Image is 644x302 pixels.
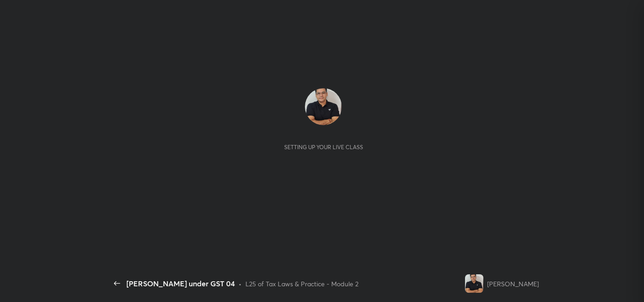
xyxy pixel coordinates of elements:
[126,278,235,289] div: [PERSON_NAME] under GST 04
[284,144,363,151] div: Setting up your live class
[465,274,483,293] img: b39993aebf164fab8485bba4b37b2762.jpg
[487,279,539,289] div: [PERSON_NAME]
[245,279,358,289] div: L25 of Tax Laws & Practice - Module 2
[305,88,342,125] img: b39993aebf164fab8485bba4b37b2762.jpg
[239,279,242,289] div: •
